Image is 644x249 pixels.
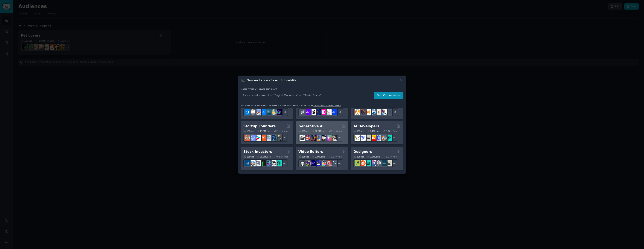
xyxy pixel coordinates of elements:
[386,135,392,141] img: AIDevelopersSociety
[244,109,250,115] img: azuredevops
[386,155,397,158] div: 0.27 % /mo
[326,160,332,166] img: Youtubevideo
[241,88,403,91] h3: Name your custom audience
[360,109,366,115] img: bigseo
[305,109,311,115] img: 0xPolygon
[298,124,324,129] h2: Generative AI
[365,135,371,141] img: Rag
[370,160,376,166] img: UXDesign
[376,135,381,141] img: OpenSourceAI
[374,92,403,99] button: Find Communities
[386,160,392,166] img: UX_Design
[256,130,271,132] div: 13.8M Users
[376,160,381,166] img: userexperience
[326,109,332,115] img: CryptoNews
[353,130,364,132] div: 15 Sub s
[310,135,316,141] img: deepdream
[260,135,266,141] img: ycombinator
[360,160,366,166] img: logodesign
[310,109,316,115] img: ethstaker
[280,159,288,167] div: + 8
[265,135,271,141] img: indiehackers
[271,160,277,166] img: swingtrading
[300,160,305,166] img: gopro
[250,135,256,141] img: SaaS
[244,160,250,166] img: dividends
[255,109,261,115] img: Docker_DevOps
[243,130,254,132] div: 16 Sub s
[331,160,337,166] img: postproduction
[271,135,277,141] img: Entrepreneurship
[310,160,316,166] img: premiere
[250,109,256,115] img: AWS_Certified_Experts
[335,108,343,116] div: + 12
[326,135,332,141] img: starryai
[386,109,392,115] img: OnlineMarketing
[332,130,343,132] div: 1.45 % /mo
[312,130,326,132] div: 20.4M Users
[271,109,277,115] img: aws_cdk
[321,160,326,166] img: finalcutpro
[367,155,380,158] div: 9.8M Users
[280,108,288,116] div: + 14
[370,109,376,115] img: Emailmarketing
[390,159,398,167] div: + 6
[260,109,266,115] img: DevOpsLinks
[365,109,371,115] img: AskMarketing
[312,155,325,158] div: 2.4M Users
[243,149,272,154] h2: Stock Investors
[255,160,261,166] img: Forex
[265,109,271,115] img: platformengineering
[305,135,311,141] img: dalle2
[305,160,311,166] img: editors
[247,78,297,82] h3: New Audience - Select Subreddits
[370,135,376,141] img: MistralAI
[243,124,276,129] h2: Startup Founders
[315,135,321,141] img: sdforall
[277,130,288,132] div: 1.44 % /mo
[353,155,364,158] div: 13 Sub s
[335,159,343,167] div: + 8
[355,135,360,141] img: LangChain
[331,109,337,115] img: defi_
[244,135,250,141] img: EntrepreneurRideAlong
[376,109,381,115] img: googleads
[300,109,305,115] img: ethfinance
[381,160,387,166] img: learndesign
[241,104,341,107] div: No audience in mind? Explore a curated one, or browse .
[277,155,288,158] div: 0.52 % /mo
[276,135,282,141] img: growmybusiness
[300,135,305,141] img: aivideo
[243,155,254,158] div: 15 Sub s
[276,160,282,166] img: technicalanalysis
[321,109,326,115] img: defiblockchain
[255,135,261,141] img: startup
[355,160,360,166] img: typography
[298,155,309,158] div: 15 Sub s
[276,109,282,115] img: PlatformEngineers
[390,134,398,142] div: + 8
[365,160,371,166] img: UI_Design
[315,109,321,115] img: web3
[367,130,380,132] div: 4.1M Users
[335,134,343,142] div: + 9
[390,108,398,116] div: + 11
[315,160,321,166] img: VideoEditors
[265,160,271,166] img: StocksAndTrading
[250,160,256,166] img: ValueInvesting
[241,92,371,99] input: Pick a short name, like "Digital Marketers" or "Movie-Goers"
[381,109,387,115] img: MarketingResearch
[256,155,271,158] div: 28.6M Users
[355,109,360,115] img: content_marketing
[313,104,341,106] a: trending subreddits
[386,130,397,132] div: 3.18 % /mo
[260,160,266,166] img: Trading
[353,149,372,154] h2: Designers
[298,149,323,154] h2: Video Editors
[321,135,326,141] img: FluxAI
[298,130,309,132] div: 16 Sub s
[381,135,387,141] img: llmops
[353,124,379,129] h2: AI Developers
[360,135,366,141] img: DeepSeek
[331,135,337,141] img: DreamBooth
